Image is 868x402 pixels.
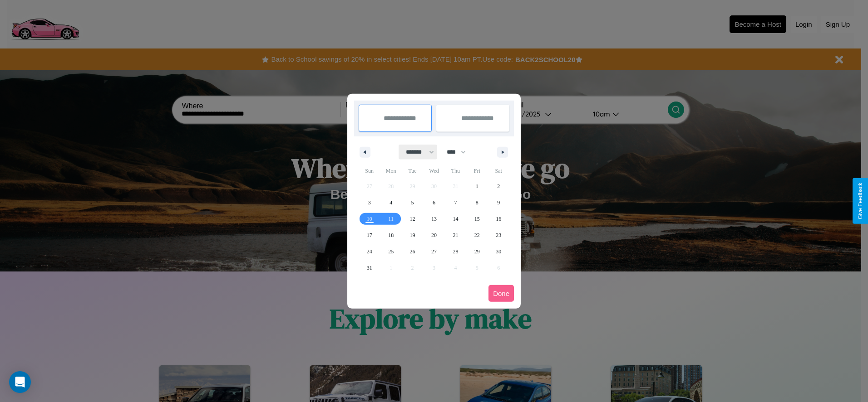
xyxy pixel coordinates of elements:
[496,243,501,260] span: 30
[453,243,458,260] span: 28
[388,211,394,227] span: 11
[359,211,380,227] button: 10
[466,178,488,194] button: 1
[466,194,488,211] button: 8
[402,243,423,260] button: 26
[496,227,501,243] span: 23
[431,211,437,227] span: 13
[476,194,478,211] span: 8
[474,211,480,227] span: 15
[388,227,394,243] span: 18
[857,183,863,219] div: Give Feedback
[402,194,423,211] button: 5
[423,164,444,178] span: Wed
[488,227,509,243] button: 23
[476,178,478,194] span: 1
[423,211,444,227] button: 13
[359,164,380,178] span: Sun
[496,211,501,227] span: 16
[488,164,509,178] span: Sat
[380,243,401,260] button: 25
[488,178,509,194] button: 2
[388,243,394,260] span: 25
[359,260,380,276] button: 31
[453,227,458,243] span: 21
[359,243,380,260] button: 24
[488,194,509,211] button: 9
[359,194,380,211] button: 3
[390,194,392,211] span: 4
[9,371,31,393] div: Open Intercom Messenger
[466,243,488,260] button: 29
[453,211,458,227] span: 14
[474,227,480,243] span: 22
[445,164,466,178] span: Thu
[466,211,488,227] button: 15
[380,211,401,227] button: 11
[445,243,466,260] button: 28
[445,211,466,227] button: 14
[488,285,514,302] button: Done
[380,227,401,243] button: 18
[423,243,444,260] button: 27
[402,227,423,243] button: 19
[431,227,437,243] span: 20
[466,164,488,178] span: Fri
[367,243,372,260] span: 24
[488,211,509,227] button: 16
[497,194,500,211] span: 9
[454,194,457,211] span: 7
[402,211,423,227] button: 12
[445,194,466,211] button: 7
[423,194,444,211] button: 6
[488,243,509,260] button: 30
[431,243,437,260] span: 27
[410,211,415,227] span: 12
[359,227,380,243] button: 17
[410,227,415,243] span: 19
[411,194,414,211] span: 5
[445,227,466,243] button: 21
[367,260,372,276] span: 31
[466,227,488,243] button: 22
[380,164,401,178] span: Mon
[368,194,371,211] span: 3
[410,243,415,260] span: 26
[380,194,401,211] button: 4
[367,227,372,243] span: 17
[433,194,435,211] span: 6
[367,211,372,227] span: 10
[423,227,444,243] button: 20
[497,178,500,194] span: 2
[474,243,480,260] span: 29
[402,164,423,178] span: Tue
